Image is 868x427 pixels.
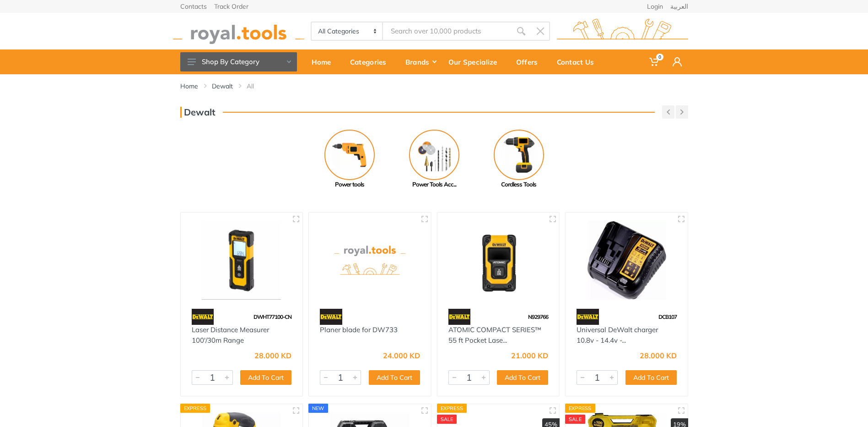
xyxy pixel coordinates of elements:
a: ATOMIC COMPACT SERIES™ 55 ft Pocket Lase... [448,325,541,345]
div: 21.000 KD [511,352,548,359]
div: 28.000 KD [254,352,291,359]
button: Add To Cart [369,370,420,385]
a: العربية [670,3,688,10]
button: Add To Cart [625,370,677,385]
a: Dewalt [212,82,233,91]
img: 45.webp [448,309,471,325]
span: N929766 [528,313,548,320]
a: Categories [344,49,399,74]
div: Brands [399,52,442,71]
a: Power Tools Acc... [392,130,476,189]
span: DCB107 [658,313,677,320]
div: Power tools [307,180,392,189]
a: Track Order [214,3,248,10]
div: Offers [510,52,550,71]
div: Home [305,52,344,71]
a: Offers [510,49,550,74]
img: royal.tools Logo [557,19,688,44]
a: Laser Distance Measurer 100'/30m Range [192,325,269,345]
div: Express [565,404,595,413]
a: Contacts [180,3,207,10]
img: Royal - Power tools [324,130,375,180]
span: DWHT77100-CN [253,313,291,320]
img: Royal Tools - Universal DeWalt charger 10.8v - 14.4v - 18v [574,221,679,300]
a: Login [647,3,663,10]
button: Add To Cart [497,370,548,385]
img: 45.webp [577,309,599,325]
div: Contact Us [550,52,607,71]
div: 28.000 KD [640,352,677,359]
img: Royal Tools - Laser Distance Measurer 100'/30m Range [189,221,295,300]
div: SALE [437,415,457,424]
img: 45.webp [192,309,214,325]
a: Cordless Tools [476,130,561,189]
img: Royal Tools - ATOMIC COMPACT SERIES™ 55 ft Pocket Laser Distance Measurer [446,221,551,300]
img: royal.tools Logo [173,19,304,44]
div: Cordless Tools [476,180,561,189]
li: All [247,82,268,91]
nav: breadcrumb [180,82,688,91]
img: Royal - Power Tools Accessories [409,130,459,180]
h3: Dewalt [180,107,216,118]
div: 24.000 KD [383,352,420,359]
div: SALE [565,415,585,424]
a: Our Specialize [442,49,510,74]
div: Power Tools Acc... [392,180,476,189]
button: Add To Cart [240,370,291,385]
a: 0 [643,49,666,74]
a: Home [180,82,198,91]
a: Power tools [307,130,392,189]
img: 45.webp [320,309,342,325]
input: Site search [383,22,511,41]
div: Express [437,404,467,413]
div: Our Specialize [442,52,510,71]
a: Home [305,49,344,74]
a: Contact Us [550,49,607,74]
a: Planer blade for DW733 [320,325,398,334]
button: Shop By Category [180,52,297,71]
span: 0 [656,54,663,60]
div: Categories [344,52,399,71]
a: Universal DeWalt charger 10.8v - 14.4v -... [577,325,658,345]
img: Royal - Cordless Tools [494,130,544,180]
select: Category [312,22,383,40]
div: new [308,404,328,413]
div: Express [180,404,210,413]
